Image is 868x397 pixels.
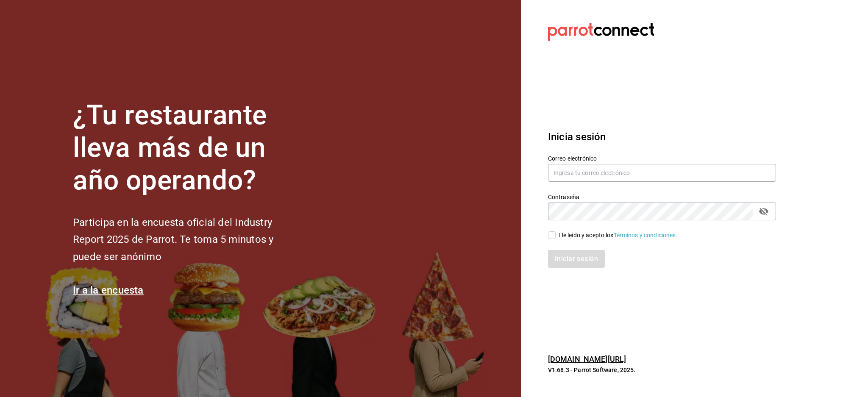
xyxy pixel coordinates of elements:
[548,366,776,374] p: V1.68.3 - Parrot Software, 2025.
[73,214,302,266] h2: Participa en la encuesta oficial del Industry Report 2025 de Parrot. Te toma 5 minutos y puede se...
[548,155,776,161] label: Correo electrónico
[548,129,776,144] h3: Inicia sesión
[73,284,144,296] a: Ir a la encuesta
[548,194,776,200] label: Contraseña
[614,232,678,239] a: Términos y condiciones.
[559,231,678,240] div: He leído y acepto los
[548,164,776,182] input: Ingresa tu correo electrónico
[757,204,771,219] button: passwordField
[548,355,626,364] a: [DOMAIN_NAME][URL]
[73,99,302,197] h1: ¿Tu restaurante lleva más de un año operando?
